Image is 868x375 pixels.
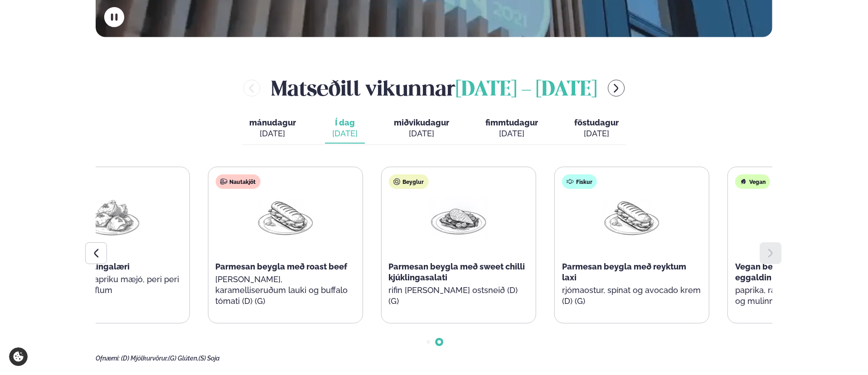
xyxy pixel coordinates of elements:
[393,178,400,185] img: bagle-new-16px.svg
[567,178,574,185] img: fish.svg
[83,196,141,238] img: Chicken-thighs.png
[220,178,227,185] img: beef.svg
[249,128,296,139] div: [DATE]
[256,196,314,238] img: Panini.png
[243,80,260,96] button: menu-btn-left
[430,196,488,238] img: Chicken-breast.png
[456,80,597,100] span: [DATE] - [DATE]
[242,114,303,144] button: mánudagur [DATE]
[574,118,619,127] span: föstudagur
[388,285,528,307] p: rifin [PERSON_NAME] ostsneið (D) (G)
[387,114,456,144] button: miðvikudagur [DATE]
[437,340,441,344] span: Go to slide 2
[249,118,296,127] span: mánudagur
[332,117,358,128] span: Í dag
[485,118,538,127] span: fimmtudagur
[121,355,168,362] span: (D) Mjólkurvörur,
[199,355,220,362] span: (S) Soja
[394,118,449,127] span: miðvikudagur
[740,178,747,185] img: Vegan.svg
[562,174,597,189] div: Fiskur
[603,196,661,238] img: Panini.png
[735,262,839,282] span: Vegan beygla með ristuðu eggaldin
[394,128,449,139] div: [DATE]
[485,128,538,139] div: [DATE]
[168,355,199,362] span: (G) Glúten,
[332,128,358,139] div: [DATE]
[562,262,686,282] span: Parmesan beygla með reyktum laxi
[574,128,619,139] div: [DATE]
[735,174,770,189] div: Vegan
[9,347,28,366] a: Cookie settings
[42,262,130,271] span: Peri peri kjúklingalæri
[388,262,525,282] span: Parmesan beygla með sweet chilli kjúklingasalati
[567,114,626,144] button: föstudagur [DATE]
[325,114,365,144] button: Í dag [DATE]
[271,73,597,103] h2: Matseðill vikunnar
[215,274,355,307] p: [PERSON_NAME], karamelliseruðum lauki og buffalo tómati (D) (G)
[478,114,545,144] button: fimmtudagur [DATE]
[608,80,625,96] button: menu-btn-right
[562,285,702,307] p: rjómaostur, spínat og avocado krem (D) (G)
[42,274,182,296] p: með reyktu papriku mæjó, peri peri sósu og kartöflum
[96,355,120,362] span: Ofnæmi:
[388,174,428,189] div: Beyglur
[215,174,260,189] div: Nautakjöt
[427,340,430,344] span: Go to slide 1
[215,262,347,271] span: Parmesan beygla með roast beef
